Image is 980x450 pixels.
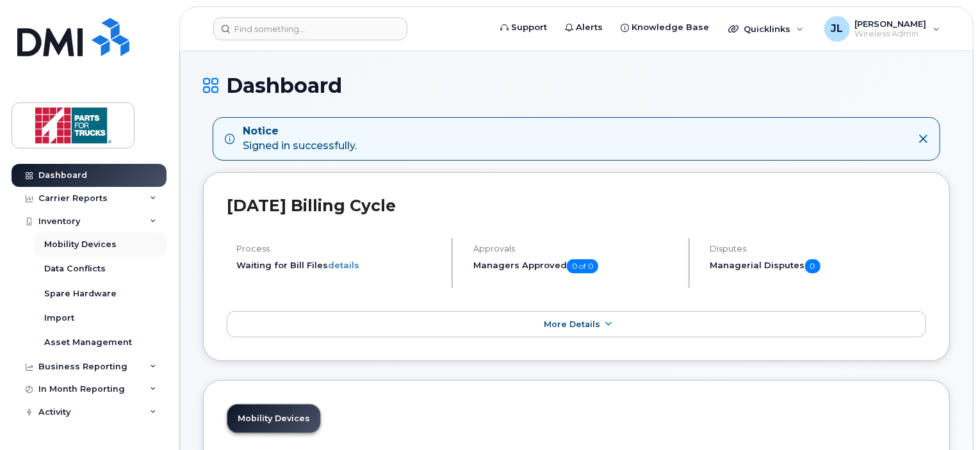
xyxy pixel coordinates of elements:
[243,124,357,139] strong: Notice
[544,319,600,329] span: More Details
[203,74,950,97] h1: Dashboard
[227,196,926,215] h2: [DATE] Billing Cycle
[710,259,926,273] h5: Managerial Disputes
[328,260,359,270] a: details
[243,124,357,154] div: Signed in successfully.
[567,259,598,273] span: 0 of 0
[236,259,441,271] li: Waiting for Bill Files
[227,405,320,433] a: Mobility Devices
[236,244,441,253] h4: Process
[710,244,926,253] h4: Disputes
[473,244,678,253] h4: Approvals
[473,259,678,273] h5: Managers Approved
[805,259,821,273] span: 0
